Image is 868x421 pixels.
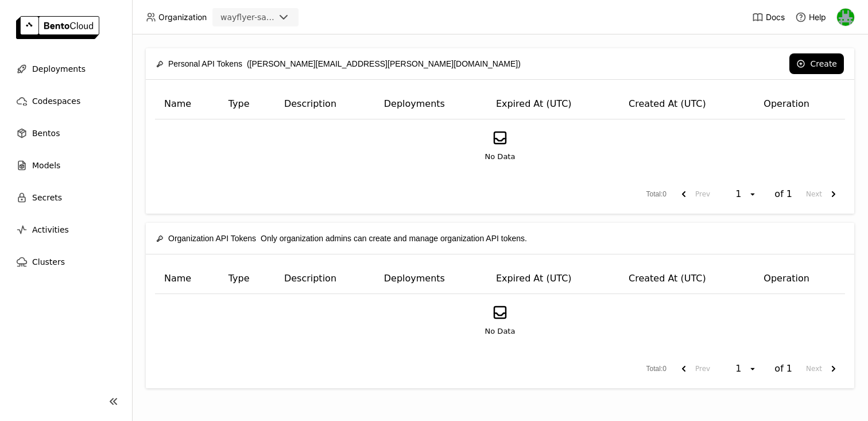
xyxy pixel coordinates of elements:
[732,188,748,200] div: 1
[619,89,754,119] th: Created At (UTC)
[754,264,845,294] th: Operation
[801,358,845,379] button: next page. current page 1 of 1
[748,190,757,199] svg: open
[168,57,242,70] span: Personal API Tokens
[732,363,748,374] div: 1
[9,154,123,177] a: Models
[487,89,619,119] th: Expired At (UTC)
[646,189,666,200] span: Total : 0
[672,184,715,204] button: previous page. current page 1 of 1
[155,89,219,119] th: Name
[9,90,123,113] a: Codespaces
[646,364,666,374] span: Total : 0
[837,9,854,26] img: Sean Hickey
[9,186,123,209] a: Secrets
[754,89,845,119] th: Operation
[32,94,80,108] span: Codespaces
[9,122,123,145] a: Bentos
[32,255,65,269] span: Clusters
[220,11,274,23] div: wayflyer-sandbox
[9,57,123,80] a: Deployments
[276,12,277,24] input: Selected wayflyer-sandbox.
[752,11,785,23] a: Docs
[32,126,60,140] span: Bentos
[219,264,275,294] th: Type
[801,184,845,204] button: next page. current page 1 of 1
[485,151,516,163] span: No Data
[156,226,527,250] div: Only organization admins can create and manage organization API tokens.
[809,12,826,22] span: Help
[774,363,792,374] span: of 1
[9,250,123,273] a: Clusters
[766,12,785,22] span: Docs
[795,11,826,23] div: Help
[32,223,69,237] span: Activities
[168,232,256,245] span: Organization API Tokens
[485,326,516,337] span: No Data
[9,218,123,241] a: Activities
[32,62,86,76] span: Deployments
[774,188,792,200] span: of 1
[155,264,219,294] th: Name
[619,264,754,294] th: Created At (UTC)
[375,264,487,294] th: Deployments
[375,89,487,119] th: Deployments
[748,364,757,373] svg: open
[156,52,521,76] div: ([PERSON_NAME][EMAIL_ADDRESS][PERSON_NAME][DOMAIN_NAME])
[789,53,844,74] button: Create
[487,264,619,294] th: Expired At (UTC)
[275,89,375,119] th: Description
[219,89,275,119] th: Type
[672,358,715,379] button: previous page. current page 1 of 1
[32,191,62,204] span: Secrets
[158,12,207,22] span: Organization
[32,159,60,172] span: Models
[16,16,99,39] img: logo
[275,264,375,294] th: Description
